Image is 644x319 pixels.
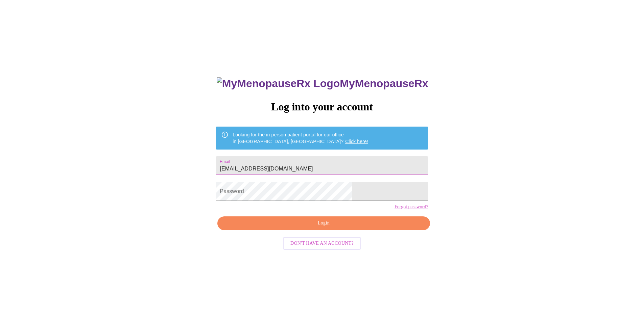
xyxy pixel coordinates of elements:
[217,77,428,90] h3: MyMenopauseRx
[217,77,340,90] img: MyMenopauseRx Logo
[290,239,354,248] span: Don't have an account?
[395,204,428,210] a: Forgot password?
[225,219,422,228] span: Login
[281,240,363,245] a: Don't have an account?
[345,139,368,144] a: Click here!
[216,101,428,113] h3: Log into your account
[283,237,361,250] button: Don't have an account?
[217,216,430,230] button: Login
[233,129,368,148] div: Looking for the in person patient portal for our office in [GEOGRAPHIC_DATA], [GEOGRAPHIC_DATA]?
